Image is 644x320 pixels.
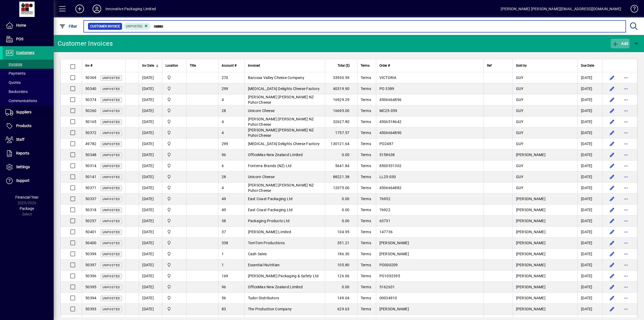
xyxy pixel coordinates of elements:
span: 4506664896 [379,98,402,102]
button: More options [622,73,630,82]
span: Innovative Packaging [166,251,183,257]
span: Terms [361,87,371,91]
button: More options [622,261,630,269]
td: [DATE] [139,138,162,149]
button: Edit [608,250,616,258]
span: Inv # [85,63,92,69]
span: Total ($) [338,63,350,69]
span: OfficeMax New Zealand Limited [248,153,303,157]
span: 50371 [85,186,96,190]
span: Unposted [126,24,142,28]
span: Terms [361,142,371,146]
span: 4 [222,186,224,190]
span: Location [166,63,178,69]
span: Terms [361,230,371,234]
span: Reports [16,151,29,155]
span: [PERSON_NAME] [PERSON_NAME] NZ Puhoi Cheese [248,183,314,193]
span: [PERSON_NAME] [516,153,546,157]
td: 33930.59 [325,72,357,83]
span: Innovative Packaging [166,196,183,202]
span: Innovative Packaging [166,152,183,158]
span: LL25-030 [379,175,396,179]
span: 28 [222,175,226,179]
span: [PERSON_NAME] [379,241,409,245]
a: Products [3,119,54,133]
span: GUY [516,87,524,91]
span: Fonterra Brands (NZ) Ltd [248,164,292,168]
button: Edit [608,305,616,313]
td: 104.95 [325,226,357,238]
span: Terms [361,252,371,256]
td: [DATE] [577,193,602,204]
td: [DATE] [139,215,162,226]
button: Edit [608,117,616,126]
td: [DATE] [139,249,162,260]
td: [DATE] [139,182,162,193]
td: [DATE] [577,226,602,238]
span: [PERSON_NAME] [PERSON_NAME] NZ Puhoi Cheese [248,117,314,127]
span: 1 [222,252,224,256]
span: [PERSON_NAME] Limited [248,230,291,234]
td: [DATE] [577,215,602,226]
span: 49 [222,197,226,201]
span: Packaging Products Ltd [248,219,290,223]
td: 0.00 [325,193,357,204]
td: [DATE] [577,204,602,215]
div: Account # [222,63,241,69]
span: 63731 [379,219,390,223]
span: Innovative Packaging [166,108,183,114]
span: Sold by [516,63,527,69]
div: Ref [487,63,509,69]
span: 8500531302 [379,164,402,168]
span: Unposted [103,186,120,190]
td: 16929.29 [325,94,357,105]
td: [DATE] [577,238,602,249]
button: More options [622,150,630,159]
span: Innovative Packaging [166,141,183,147]
span: Unposted [103,164,120,168]
button: Edit [608,172,616,181]
span: 96 [222,153,226,157]
span: Unposted [103,197,120,201]
span: [MEDICAL_DATA] Delights Cheese Factory [248,87,320,91]
span: Innovative Packaging [166,207,183,213]
a: Settings [3,160,54,174]
span: Terms [361,153,371,157]
div: Title [190,63,215,69]
span: Account # [222,63,236,69]
td: [DATE] [139,160,162,171]
button: Edit [608,239,616,247]
span: Innovative Packaging [166,130,183,136]
span: Terms [361,75,371,80]
span: Unposted [103,87,120,91]
span: [PERSON_NAME] [516,241,546,245]
td: 130121.64 [325,138,357,149]
button: Edit [608,106,616,115]
div: Total ($) [328,63,354,69]
span: Support [16,178,30,183]
span: Innovative Packaging [166,240,183,246]
span: Unicorn Cheese [248,109,275,113]
button: More options [622,195,630,203]
td: [DATE] [577,149,602,160]
button: Edit [608,228,616,236]
td: 0.00 [325,215,357,226]
td: [DATE] [577,72,602,83]
td: [DATE] [139,116,162,127]
span: Unposted [103,220,120,223]
a: Payments [3,69,54,78]
span: Unposted [103,76,120,80]
td: [DATE] [139,105,162,116]
td: [DATE] [577,160,602,171]
span: Innovative Packaging [166,218,183,224]
span: GUY [516,164,524,168]
button: More options [622,217,630,225]
button: More options [622,117,630,126]
span: 49 [222,208,226,212]
span: 50400 [85,241,96,245]
a: Knowledge Base [627,1,637,19]
td: [DATE] [577,116,602,127]
span: GUY [516,120,524,124]
span: Products [16,124,31,128]
td: 186.30 [325,249,357,260]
